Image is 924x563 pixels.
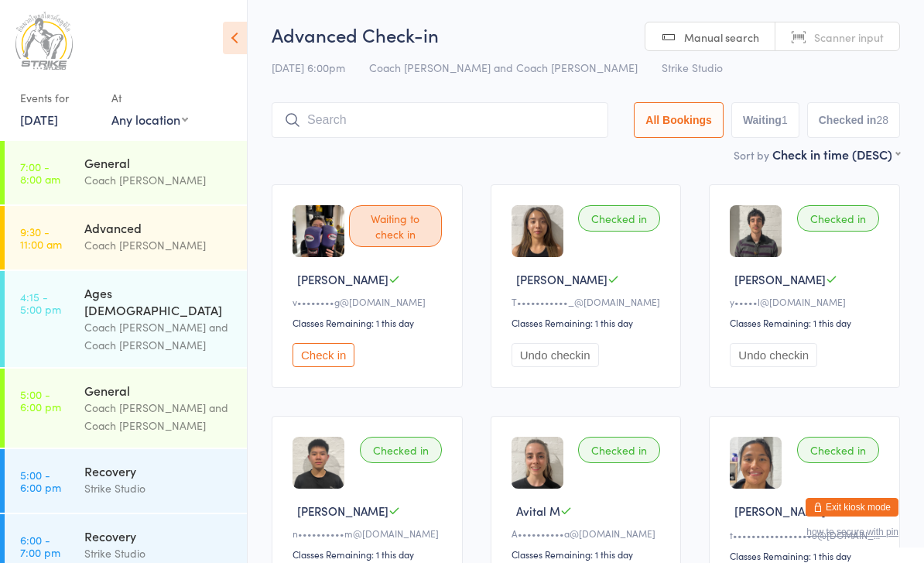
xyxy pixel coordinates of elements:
span: [DATE] 6:00pm [272,60,345,75]
div: Checked in [360,437,442,463]
button: All Bookings [634,102,724,138]
div: Recovery [84,527,234,544]
div: Ages [DEMOGRAPHIC_DATA] [84,284,234,318]
div: Coach [PERSON_NAME] [84,171,234,189]
a: [DATE] [20,111,58,128]
div: Waiting to check in [349,205,442,247]
div: General [84,382,234,399]
div: Checked in [797,205,879,232]
div: Any location [111,111,188,128]
span: [PERSON_NAME] [297,503,388,519]
img: image1687569015.png [293,205,344,257]
div: Coach [PERSON_NAME] [84,236,234,254]
span: Strike Studio [662,60,723,75]
div: General [84,154,234,171]
div: Classes Remaining: 1 this day [512,548,666,561]
div: T•••••••••••_@[DOMAIN_NAME] [512,295,666,308]
button: Exit kiosk mode [806,498,898,517]
label: Sort by [734,147,769,163]
div: Strike Studio [84,479,234,497]
div: 28 [876,114,888,126]
div: Classes Remaining: 1 this day [293,316,447,329]
div: v••••••••g@[DOMAIN_NAME] [293,295,447,308]
img: image1707122095.png [512,205,563,257]
span: Coach [PERSON_NAME] and Coach [PERSON_NAME] [369,60,638,75]
div: Coach [PERSON_NAME] and Coach [PERSON_NAME] [84,318,234,354]
span: [PERSON_NAME] [297,271,388,287]
time: 7:00 - 8:00 am [20,160,60,185]
button: Waiting1 [731,102,799,138]
div: Checked in [797,437,879,463]
time: 6:00 - 7:00 pm [20,534,60,558]
span: [PERSON_NAME] [734,271,826,287]
a: 7:00 -8:00 amGeneralCoach [PERSON_NAME] [5,141,247,204]
input: Search [272,102,608,138]
div: Checked in [578,437,660,463]
span: Scanner input [814,29,884,45]
div: n••••••••••m@[DOMAIN_NAME] [293,527,447,540]
div: Events for [20,85,96,111]
div: Classes Remaining: 1 this day [730,316,884,329]
div: Classes Remaining: 1 this day [730,549,884,562]
div: At [111,85,188,111]
img: Strike Studio [15,12,73,70]
div: Advanced [84,219,234,236]
time: 4:15 - 5:00 pm [20,290,61,315]
div: y•••••l@[DOMAIN_NAME] [730,295,884,308]
h2: Advanced Check-in [272,22,900,47]
div: Coach [PERSON_NAME] and Coach [PERSON_NAME] [84,399,234,434]
div: Strike Studio [84,544,234,562]
button: Check in [293,343,354,367]
span: [PERSON_NAME] [516,271,607,287]
div: t•••••••••••••••••o@[DOMAIN_NAME] [730,528,884,541]
button: Undo checkin [730,343,817,367]
a: 5:00 -6:00 pmGeneralCoach [PERSON_NAME] and Coach [PERSON_NAME] [5,369,247,448]
button: Undo checkin [512,343,599,367]
span: [PERSON_NAME] P [734,503,836,519]
img: image1704788853.png [512,437,563,489]
div: Checked in [578,205,660,232]
img: image1704696944.png [730,205,782,257]
span: Manual search [684,29,759,45]
div: A••••••••••a@[DOMAIN_NAME] [512,527,666,540]
div: Check in time (DESC) [772,146,900,163]
span: Avital M [516,503,560,519]
div: Recovery [84,462,234,479]
button: how to secure with pin [806,527,898,537]
img: image1703339132.png [293,437,344,489]
a: 4:15 -5:00 pmAges [DEMOGRAPHIC_DATA]Coach [PERSON_NAME] and Coach [PERSON_NAME] [5,271,247,367]
time: 9:30 - 11:00 am [20,225,62,250]
a: 5:00 -6:00 pmRecoveryStrike Studio [5,449,247,513]
time: 5:00 - 6:00 pm [20,469,61,493]
time: 5:00 - 6:00 pm [20,388,61,413]
div: Classes Remaining: 1 this day [512,316,666,329]
div: Classes Remaining: 1 this day [293,548,447,561]
div: 1 [782,114,788,126]
a: 9:30 -11:00 amAdvancedCoach [PERSON_NAME] [5,206,247,269]
button: Checked in28 [807,102,900,138]
img: image1718952204.png [730,437,782,489]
